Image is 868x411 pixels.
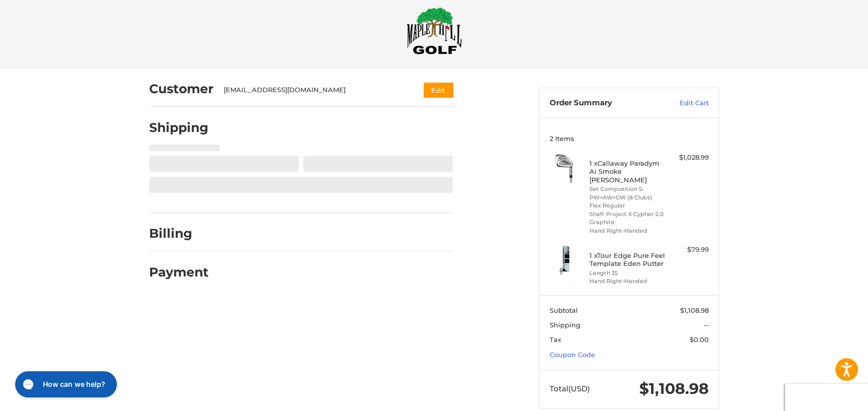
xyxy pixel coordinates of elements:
h4: 1 x Tour Edge Pure Feel Template Eden Putter [589,251,666,268]
div: [EMAIL_ADDRESS][DOMAIN_NAME] [224,85,405,95]
span: $1,108.98 [639,379,709,398]
span: Total (USD) [550,384,590,393]
div: $79.99 [669,245,709,255]
h2: Shipping [149,120,209,135]
a: Coupon Code [550,351,595,359]
li: Hand Right-Handed [589,277,666,286]
li: Hand Right-Handed [589,227,666,235]
button: Edit [424,83,453,97]
iframe: Gorgias live chat messenger [10,368,120,401]
img: Maple Hill Golf [407,7,462,54]
span: $1,108.98 [680,306,709,314]
h3: 2 Items [550,134,709,143]
span: Tax [550,335,561,344]
span: Subtotal [550,306,578,314]
h2: Billing [149,226,208,241]
li: Flex Regular [589,201,666,210]
a: Edit Cart [658,98,709,108]
li: Shaft Project X Cypher 2.0 Graphite [589,210,666,227]
h4: 1 x Callaway Paradym Ai Smoke [PERSON_NAME] [589,159,666,184]
span: -- [704,321,709,329]
iframe: Google Customer Reviews [785,384,868,411]
div: $1,028.99 [669,153,709,163]
h2: Customer [149,81,214,97]
li: Length 35 [589,269,666,278]
h2: Payment [149,264,209,280]
h3: Order Summary [550,98,658,108]
li: Set Composition 5-PW+AW+GW (8 Clubs) [589,185,666,201]
span: $0.00 [690,335,709,344]
span: Shipping [550,321,580,329]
